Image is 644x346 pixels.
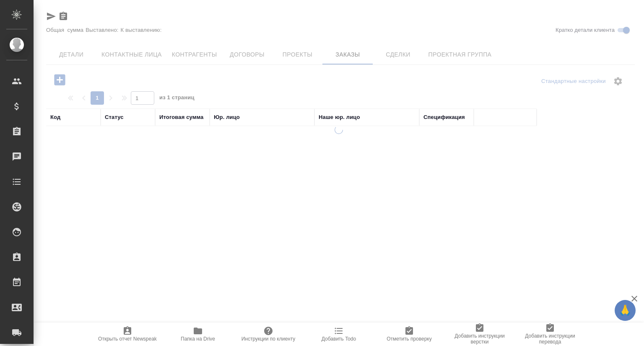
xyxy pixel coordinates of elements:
[449,333,510,345] span: Добавить инструкции верстки
[319,113,360,121] div: Наше юр. лицо
[423,113,465,121] div: Спецификация
[163,323,233,346] button: Папка на Drive
[233,323,304,346] button: Инструкции по клиенту
[322,336,356,342] span: Добавить Todo
[515,323,585,346] button: Добавить инструкции перевода
[241,336,296,342] span: Инструкции по клиенту
[98,336,157,342] span: Открыть отчет Newspeak
[520,333,580,345] span: Добавить инструкции перевода
[50,113,60,121] div: Код
[181,336,215,342] span: Папка на Drive
[92,323,163,346] button: Открыть отчет Newspeak
[159,113,203,121] div: Итоговая сумма
[444,323,515,346] button: Добавить инструкции верстки
[387,336,431,342] span: Отметить проверку
[618,302,632,319] span: 🙏
[105,113,124,121] div: Статус
[214,113,240,121] div: Юр. лицо
[374,323,444,346] button: Отметить проверку
[304,323,374,346] button: Добавить Todo
[615,300,636,321] button: 🙏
